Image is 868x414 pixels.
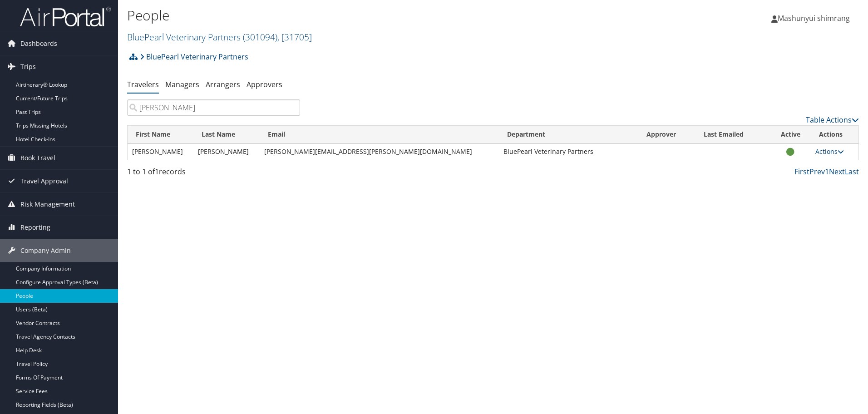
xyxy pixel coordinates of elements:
[127,79,159,89] a: Travelers
[20,239,71,262] span: Company Admin
[277,31,312,43] span: , [ 31705 ]
[809,167,825,177] a: Prev
[20,32,57,55] span: Dashboards
[815,147,844,156] a: Actions
[770,126,811,143] th: Active: activate to sort column ascending
[128,143,193,160] td: [PERSON_NAME]
[20,193,75,216] span: Risk Management
[206,79,240,89] a: Arrangers
[20,170,68,192] span: Travel Approval
[127,99,300,116] input: Search
[695,126,770,143] th: Last Emailed: activate to sort column ascending
[499,143,638,160] td: BluePearl Veterinary Partners
[638,126,695,143] th: Approver
[243,31,277,43] span: ( 301094 )
[20,55,36,78] span: Trips
[193,126,259,143] th: Last Name: activate to sort column descending
[806,115,859,125] a: Table Actions
[20,216,50,239] span: Reporting
[128,126,193,143] th: First Name: activate to sort column ascending
[20,147,55,169] span: Book Travel
[127,166,300,182] div: 1 to 1 of records
[127,6,615,25] h1: People
[811,126,858,143] th: Actions
[140,48,248,66] a: BluePearl Veterinary Partners
[499,126,638,143] th: Department: activate to sort column ascending
[845,167,859,177] a: Last
[260,126,499,143] th: Email: activate to sort column ascending
[825,167,829,177] a: 1
[20,6,111,27] img: airportal-logo.png
[794,167,809,177] a: First
[165,79,199,89] a: Managers
[260,143,499,160] td: [PERSON_NAME][EMAIL_ADDRESS][PERSON_NAME][DOMAIN_NAME]
[193,143,259,160] td: [PERSON_NAME]
[829,167,845,177] a: Next
[155,167,159,177] span: 1
[771,5,859,32] a: Mashunyui shimrang
[247,79,282,89] a: Approvers
[778,13,850,23] span: Mashunyui shimrang
[127,31,312,43] a: BluePearl Veterinary Partners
